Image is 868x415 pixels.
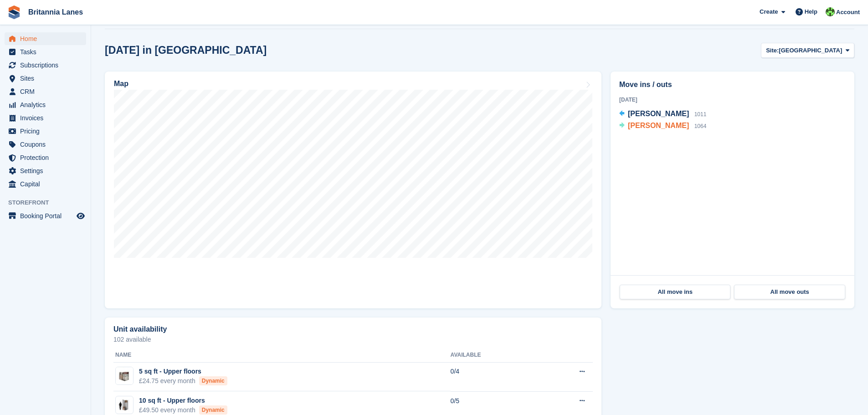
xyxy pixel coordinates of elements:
[8,198,91,207] span: Storefront
[5,210,86,222] a: menu
[139,376,227,386] div: £24.75 every month
[694,111,707,118] span: 1011
[628,122,689,129] span: [PERSON_NAME]
[619,79,846,90] h2: Move ins / outs
[113,325,167,333] h2: Unit availability
[761,43,854,58] button: Site: [GEOGRAPHIC_DATA]
[113,348,451,363] th: Name
[20,32,75,45] span: Home
[114,80,128,88] h2: Map
[451,348,538,363] th: Available
[20,112,75,124] span: Invoices
[5,138,86,151] a: menu
[20,72,75,85] span: Sites
[139,367,227,376] div: 5 sq ft - Upper floors
[20,46,75,58] span: Tasks
[836,8,860,17] span: Account
[619,120,706,132] a: [PERSON_NAME] 1064
[760,7,778,16] span: Create
[5,85,86,98] a: menu
[20,125,75,138] span: Pricing
[20,210,75,222] span: Booking Portal
[199,376,227,385] div: Dynamic
[20,164,75,177] span: Settings
[826,7,835,16] img: Robert Parr
[116,367,133,384] img: Locker%20Small%20-%20Plain.jpg
[20,59,75,72] span: Subscriptions
[5,151,86,164] a: menu
[25,5,87,20] a: Britannia Lanes
[20,151,75,164] span: Protection
[5,59,86,72] a: menu
[105,72,601,308] a: Map
[5,125,86,138] a: menu
[20,138,75,151] span: Coupons
[105,44,267,56] h2: [DATE] in [GEOGRAPHIC_DATA]
[20,98,75,111] span: Analytics
[20,85,75,98] span: CRM
[766,46,779,55] span: Site:
[694,123,707,129] span: 1064
[451,362,538,391] td: 0/4
[5,46,86,58] a: menu
[805,7,817,16] span: Help
[199,405,227,415] div: Dynamic
[5,32,86,45] a: menu
[5,112,86,124] a: menu
[628,110,689,118] span: [PERSON_NAME]
[5,164,86,177] a: menu
[619,96,846,104] div: [DATE]
[779,46,842,55] span: [GEOGRAPHIC_DATA]
[5,72,86,85] a: menu
[75,210,86,221] a: Preview store
[7,5,21,19] img: stora-icon-8386f47178a22dfd0bd8f6a31ec36ba5ce8667c1dd55bd0f319d3a0aa187defe.svg
[116,399,133,412] img: 10-sqft-unit.jpg
[139,405,227,415] div: £49.50 every month
[139,396,227,405] div: 10 sq ft - Upper floors
[5,178,86,190] a: menu
[20,178,75,190] span: Capital
[619,108,706,120] a: [PERSON_NAME] 1011
[734,285,845,299] a: All move outs
[113,336,593,343] p: 102 available
[620,285,730,299] a: All move ins
[5,98,86,111] a: menu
